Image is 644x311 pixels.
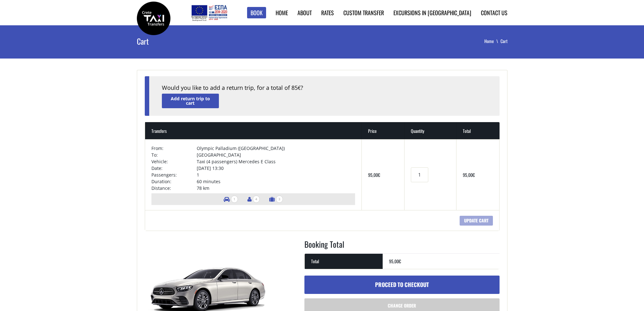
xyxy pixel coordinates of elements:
[151,178,197,185] td: Duration:
[151,185,197,191] td: Distance:
[197,185,355,191] td: 78 km
[197,178,355,185] td: 60 minutes
[247,7,266,19] a: Book
[197,152,355,158] td: [GEOGRAPHIC_DATA]
[393,9,471,17] a: Excursions in [GEOGRAPHIC_DATA]
[321,9,334,17] a: Rates
[151,171,197,178] td: Passengers:
[151,145,197,152] td: From:
[266,193,286,205] li: Number of luggage items
[362,122,405,139] th: Price
[460,216,493,226] input: Update cart
[298,84,301,91] span: €
[220,193,241,205] li: Number of vehicles
[399,258,401,264] span: €
[463,171,475,178] bdi: 95,00
[389,258,401,264] bdi: 95,00
[231,196,238,203] span: 1
[411,167,428,182] input: Transfers quantity
[151,165,197,171] td: Date:
[151,152,197,158] td: To:
[197,158,355,165] td: Taxi (4 passengers) Mercedes E Class
[297,9,312,17] a: About
[473,171,475,178] span: €
[137,14,170,21] a: Crete Taxi Transfers | Crete Taxi Transfers Cart | Crete Taxi Transfers
[501,38,507,44] li: Cart
[244,193,263,205] li: Number of passengers
[151,158,197,165] td: Vehicle:
[368,171,380,178] bdi: 95,00
[484,38,501,44] a: Home
[197,165,355,171] td: [DATE] 13:30
[137,25,262,57] h1: Cart
[304,239,500,254] h2: Booking Total
[405,122,456,139] th: Quantity
[162,94,219,108] a: Add return trip to cart
[276,9,288,17] a: Home
[378,171,380,178] span: €
[162,84,487,92] div: Would you like to add a return trip, for a total of 85 ?
[137,2,170,35] img: Crete Taxi Transfers | Crete Taxi Transfers Cart | Crete Taxi Transfers
[253,196,260,203] span: 4
[190,3,228,22] img: e-bannersEUERDF180X90.jpg
[276,196,283,203] span: 3
[197,145,355,152] td: Olympic Palladium ([GEOGRAPHIC_DATA])
[304,276,500,294] a: Proceed to checkout
[197,171,355,178] td: 1
[481,9,507,17] a: Contact us
[343,9,384,17] a: Custom Transfer
[305,253,383,269] th: Total
[456,122,500,139] th: Total
[145,122,362,139] th: Transfers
